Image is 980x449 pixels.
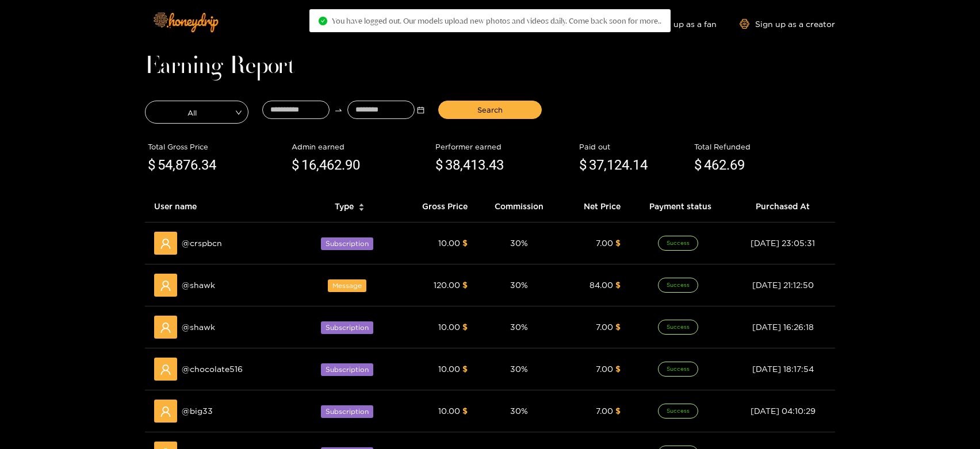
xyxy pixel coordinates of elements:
span: user [160,280,171,291]
span: $ [615,406,621,415]
span: $ [292,155,299,176]
div: Admin earned [292,141,430,152]
button: Search [438,101,542,119]
span: $ [615,239,621,247]
span: 38,413 [445,157,485,173]
span: 54,876 [158,157,198,173]
span: caret-up [358,202,365,208]
div: Total Refunded [694,141,832,152]
span: user [160,406,171,417]
span: @ crspbcn [182,237,222,250]
span: [DATE] 16:26:18 [752,323,814,331]
span: user [160,238,171,250]
span: Search [477,104,503,116]
span: Type [335,200,354,213]
span: @ chocolate516 [182,363,243,375]
span: 7.00 [596,323,613,331]
span: @ shawk [182,279,215,291]
th: User name [145,191,303,222]
div: Performer earned [435,141,573,152]
span: [DATE] 04:10:29 [751,406,816,415]
span: Subscription [321,237,373,250]
span: [DATE] 21:12:50 [752,281,814,289]
span: Success [658,236,698,251]
span: swap-right [334,106,343,114]
span: [DATE] 23:05:31 [751,239,815,247]
span: $ [579,155,587,176]
div: Paid out [579,141,688,152]
span: All [146,104,248,120]
span: $ [615,323,621,331]
span: 30 % [510,364,528,373]
span: Subscription [321,405,373,418]
span: $ [148,155,155,176]
span: .69 [726,157,745,173]
h1: Earning Report [145,59,835,75]
th: Gross Price [397,191,477,222]
span: .14 [629,157,648,173]
span: Success [658,404,698,419]
th: Payment status [630,191,730,222]
span: $ [694,155,702,176]
span: 7.00 [596,239,613,247]
span: 30 % [510,323,528,331]
span: 462 [704,157,726,173]
span: @ big33 [182,405,213,417]
span: .43 [485,157,504,173]
span: 10.00 [438,406,460,415]
span: $ [462,364,468,373]
span: $ [435,155,443,176]
a: Sign up as a fan [638,19,717,29]
span: @ shawk [182,321,215,333]
span: Success [658,362,698,377]
span: 30 % [510,281,528,289]
span: 84.00 [589,281,613,289]
span: 7.00 [596,364,613,373]
span: Message [328,279,366,292]
div: Total Gross Price [148,141,286,152]
span: 37,124 [589,157,629,173]
span: .90 [342,157,360,173]
span: Success [658,320,698,335]
span: 10.00 [438,364,460,373]
span: 30 % [510,406,528,415]
span: 10.00 [438,323,460,331]
span: caret-down [358,206,365,213]
span: $ [462,406,468,415]
span: Subscription [321,363,373,376]
span: $ [462,281,468,289]
span: .34 [198,157,216,173]
span: $ [615,364,621,373]
span: check-circle [319,17,327,25]
span: [DATE] 18:17:54 [752,364,814,373]
th: Purchased At [731,191,835,222]
span: user [160,322,171,333]
th: Commission [477,191,561,222]
span: 7.00 [596,406,613,415]
span: 120.00 [434,281,460,289]
th: Net Price [561,191,630,222]
span: user [160,364,171,375]
span: $ [462,323,468,331]
span: to [334,106,343,114]
span: Subscription [321,321,373,334]
span: You have logged out. Our models upload new photos and videos daily. Come back soon for more.. [332,16,661,25]
a: Sign up as a creator [740,19,835,29]
span: 16,462 [301,157,342,173]
span: $ [615,281,621,289]
span: 30 % [510,239,528,247]
span: Success [658,278,698,293]
span: $ [462,239,468,247]
span: 10.00 [438,239,460,247]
